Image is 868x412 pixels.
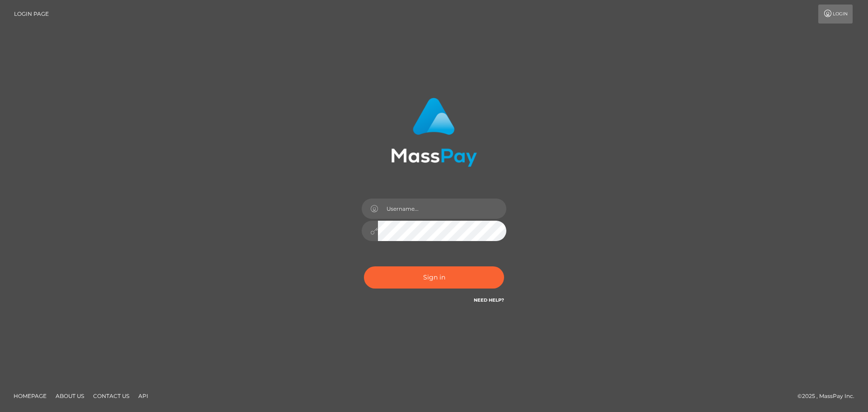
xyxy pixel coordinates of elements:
a: Login [818,5,853,24]
a: Login Page [14,5,49,24]
a: API [135,389,152,403]
img: MassPay Login [391,98,477,167]
a: Contact Us [90,389,133,403]
button: Sign in [364,266,504,289]
a: About Us [52,389,88,403]
div: © 2025 , MassPay Inc. [797,391,861,401]
input: Username... [378,199,506,219]
a: Homepage [10,389,50,403]
a: Need Help? [474,297,504,303]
